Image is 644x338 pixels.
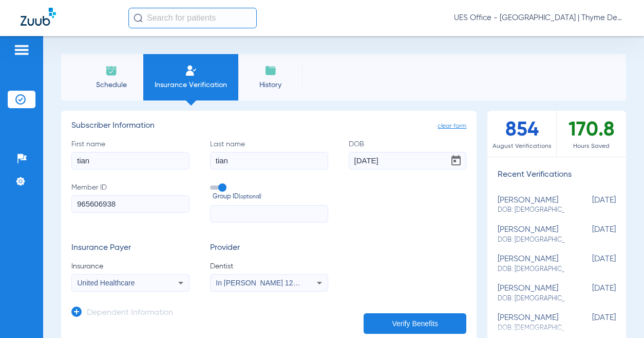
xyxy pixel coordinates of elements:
[564,225,616,244] span: [DATE]
[71,261,190,272] span: Insurance
[564,255,616,274] span: [DATE]
[105,64,118,77] img: Schedule
[71,195,190,213] input: Member ID
[71,152,190,170] input: First name
[487,111,557,157] div: 854
[498,294,564,303] span: DOB: [DEMOGRAPHIC_DATA]
[498,206,564,215] span: DOB: [DEMOGRAPHIC_DATA]
[498,255,564,274] div: [PERSON_NAME]
[239,193,261,202] small: (optional)
[564,313,616,332] span: [DATE]
[446,150,466,171] button: Open calendar
[246,80,295,90] span: History
[213,193,328,202] span: Group ID
[487,170,626,180] h3: Recent Verifications
[593,289,644,338] iframe: Chat Widget
[564,196,616,215] span: [DATE]
[364,313,466,334] button: Verify Benefits
[210,139,328,170] label: Last name
[498,284,564,303] div: [PERSON_NAME]
[557,111,626,157] div: 170.8
[210,261,328,272] span: Dentist
[349,139,467,170] label: DOB
[134,13,143,23] img: Search Icon
[21,8,56,26] img: Zuub Logo
[454,13,623,23] span: UES Office - [GEOGRAPHIC_DATA] | Thyme Dental Care
[349,152,467,170] input: DOBOpen calendar
[498,225,564,244] div: [PERSON_NAME]
[210,243,328,253] h3: Provider
[487,141,556,151] span: August Verifications
[71,139,190,170] label: First name
[151,80,231,90] span: Insurance Verification
[498,265,564,274] span: DOB: [DEMOGRAPHIC_DATA]
[185,64,197,77] img: Manual Insurance Verification
[498,313,564,332] div: [PERSON_NAME]
[498,235,564,245] span: DOB: [DEMOGRAPHIC_DATA]
[498,196,564,215] div: [PERSON_NAME]
[564,284,616,303] span: [DATE]
[78,279,135,287] span: United Healthcare
[71,243,190,253] h3: Insurance Payer
[216,279,325,287] span: In [PERSON_NAME] 1205114618
[87,308,173,318] h3: Dependent Information
[438,121,466,131] span: clear form
[264,64,277,77] img: History
[13,44,30,56] img: hamburger-icon
[71,121,466,131] h3: Subscriber Information
[210,152,328,170] input: Last name
[128,8,257,28] input: Search for patients
[557,141,626,151] span: Hours Saved
[87,80,136,90] span: Schedule
[71,182,190,223] label: Member ID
